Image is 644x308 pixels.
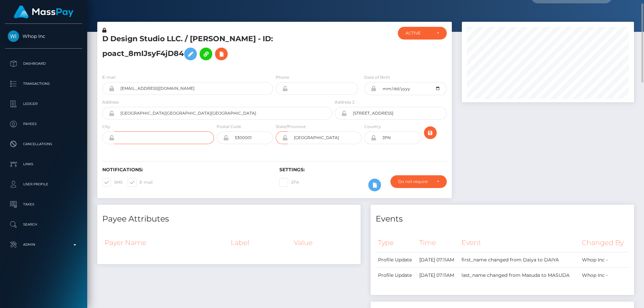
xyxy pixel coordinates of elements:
[398,179,431,184] div: Do not require
[217,124,241,130] label: Postal Code
[390,175,447,188] button: Do not require
[376,213,629,225] h4: Events
[5,116,82,132] a: Payees
[228,234,291,252] th: Label
[5,196,82,213] a: Taxes
[102,124,110,130] label: City
[5,55,82,72] a: Dashboard
[5,96,82,112] a: Ledger
[459,234,580,252] th: Event
[8,220,79,230] p: Search
[5,216,82,233] a: Search
[8,139,79,149] p: Cancellations
[580,252,629,267] td: Whop Inc -
[417,252,459,267] td: [DATE] 07:11AM
[102,34,328,64] h5: D Design Studio LLC. / [PERSON_NAME] - ID: poact_8mIJsyF4jD84
[459,252,580,267] td: first_name changed from Daiya to DAIYA
[102,99,119,105] label: Address
[128,178,153,187] label: E-mail
[8,119,79,129] p: Payees
[102,213,356,225] h4: Payee Attributes
[291,234,356,252] th: Value
[276,74,289,80] label: Phone
[417,234,459,252] th: Time
[8,99,79,109] p: Ledger
[8,199,79,209] p: Taxes
[5,33,82,39] span: Whop Inc
[398,27,447,40] button: ACTIVE
[8,159,79,169] p: Links
[364,74,390,80] label: Date of Birth
[5,236,82,253] a: Admin
[376,252,417,267] td: Profile Update
[8,240,79,250] p: Admin
[276,124,306,130] label: State/Province
[376,267,417,283] td: Profile Update
[102,167,269,173] h6: Notifications:
[102,178,122,187] label: SMS
[5,75,82,92] a: Transactions
[376,234,417,252] th: Type
[406,30,431,36] div: ACTIVE
[580,267,629,283] td: Whop Inc -
[8,79,79,89] p: Transactions
[102,234,228,252] th: Payer Name
[279,178,299,187] label: 2FA
[8,179,79,189] p: User Profile
[417,267,459,283] td: [DATE] 07:11AM
[459,267,580,283] td: last_name changed from Masuda to MASUDA
[8,59,79,69] p: Dashboard
[5,136,82,152] a: Cancellations
[5,176,82,193] a: User Profile
[335,99,355,105] label: Address 2
[580,234,629,252] th: Changed By
[364,124,381,130] label: Country
[5,156,82,173] a: Links
[8,30,19,42] img: Whop Inc
[14,5,73,18] img: MassPay Logo
[279,167,446,173] h6: Settings:
[102,74,115,80] label: E-mail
